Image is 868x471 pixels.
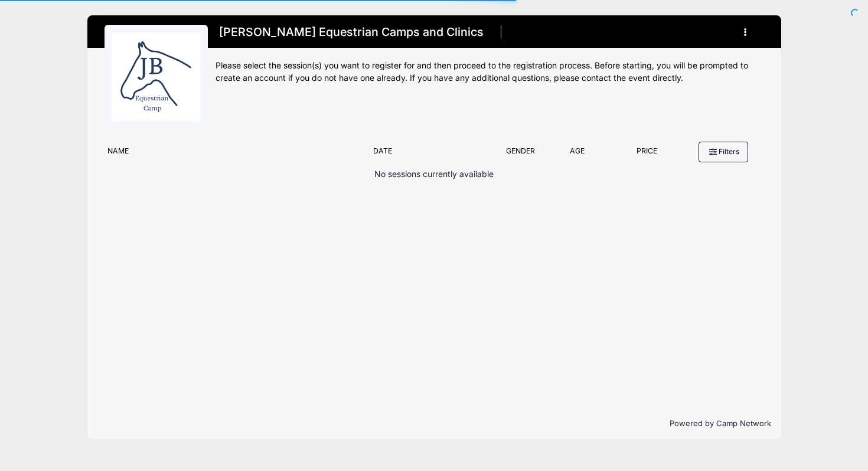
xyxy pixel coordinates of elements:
[607,146,687,162] div: Price
[216,22,488,42] h1: [PERSON_NAME] Equestrian Camps and Clinics
[216,60,764,84] div: Please select the session(s) you want to register for and then proceed to the registration proces...
[699,142,748,162] button: Filters
[112,32,200,121] img: logo
[374,168,494,181] p: No sessions currently available
[494,146,547,162] div: Gender
[547,146,606,162] div: Age
[367,146,494,162] div: Date
[97,418,772,430] p: Powered by Camp Network
[102,146,367,162] div: Name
